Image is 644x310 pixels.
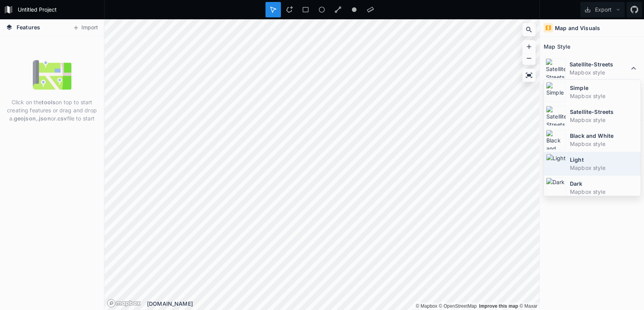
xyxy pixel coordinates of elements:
[546,106,566,126] img: Satellite-Streets
[570,132,639,140] dt: Black and White
[546,82,566,102] img: Simple
[479,303,518,309] a: Map feedback
[570,68,629,76] dd: Mapbox style
[570,60,629,68] dt: Satellite-Streets
[6,98,98,122] p: Click on the on top to start creating features or drag and drop a , or file to start
[439,303,477,309] a: OpenStreetMap
[544,41,570,53] h2: Map Style
[546,154,566,174] img: Light
[570,92,639,100] dd: Mapbox style
[546,130,566,150] img: Black and White
[570,188,639,196] dd: Mapbox style
[546,58,566,78] img: Satellite-Streets
[42,99,56,105] strong: tools
[416,303,437,309] a: Mapbox
[69,22,102,34] button: Import
[56,115,67,122] strong: .csv
[33,56,71,94] img: empty
[147,300,539,308] div: [DOMAIN_NAME]
[570,108,639,116] dt: Satellite-Streets
[520,303,538,309] a: Maxar
[570,156,639,164] dt: Light
[580,2,625,17] button: Export
[570,116,639,124] dd: Mapbox style
[17,23,40,31] span: Features
[12,115,36,122] strong: .geojson
[570,84,639,92] dt: Simple
[37,115,51,122] strong: .json
[555,24,600,32] h4: Map and Visuals
[570,164,639,172] dd: Mapbox style
[546,178,566,198] img: Dark
[570,180,639,188] dt: Dark
[107,299,141,308] a: Mapbox logo
[570,140,639,148] dd: Mapbox style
